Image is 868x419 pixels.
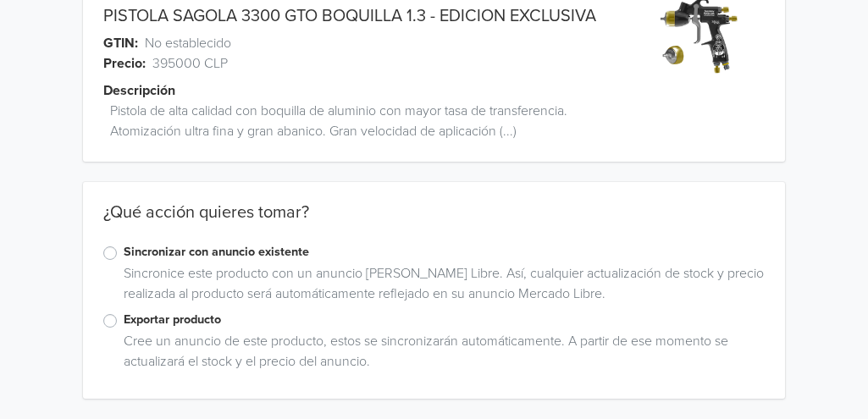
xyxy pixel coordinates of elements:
[110,101,630,141] span: Pistola de alta calidad con boquilla de aluminio con mayor tasa de transferencia. Atomización ult...
[103,53,146,74] span: Precio:
[124,243,765,262] label: Sincronizar con anuncio existente
[83,202,785,243] div: ¿Qué acción quieres tomar?
[103,80,175,101] span: Descripción
[152,53,228,74] span: 395000 CLP
[117,263,765,311] div: Sincronice este producto con un anuncio [PERSON_NAME] Libre. Así, cualquier actualización de stoc...
[145,33,231,53] span: No establecido
[103,33,138,53] span: GTIN:
[124,311,765,329] label: Exportar producto
[103,6,596,26] a: PISTOLA SAGOLA 3300 GTO BOQUILLA 1.3 - EDICION EXCLUSIVA
[117,331,765,378] div: Cree un anuncio de este producto, estos se sincronizarán automáticamente. A partir de ese momento...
